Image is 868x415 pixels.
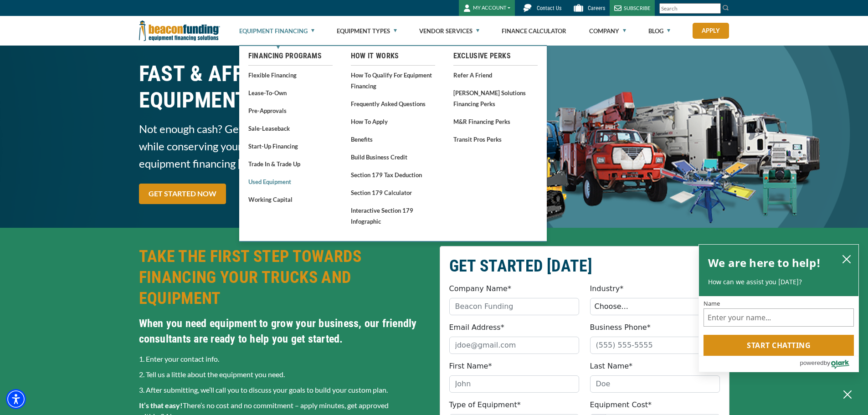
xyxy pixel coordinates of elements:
[502,16,566,46] a: Finance Calculator
[453,69,538,81] a: Refer a Friend
[708,277,849,287] p: How can we assist you [DATE]?
[704,335,854,356] button: Start chatting
[704,308,854,327] input: Name
[351,151,435,163] a: Build Business Credit
[699,244,859,373] div: olark chatbox
[139,384,429,395] p: 3. After submitting, we’ll call you to discuss your goals to build your custom plan.
[139,369,429,380] p: 2. Tell us a little about the equipment you need.
[800,356,858,372] a: Powered by Olark
[449,322,504,333] label: Email Address*
[248,140,333,152] a: Start-Up Financing
[708,254,821,272] h2: We are here to help!
[337,16,397,46] a: Equipment Types
[449,337,579,354] input: jdoe@gmail.com
[659,3,721,14] input: Search
[711,5,719,12] a: Clear search text
[590,283,624,294] label: Industry*
[453,51,538,61] a: Exclusive Perks
[449,375,579,393] input: John
[449,256,720,277] h2: GET STARTED [DATE]
[139,87,429,113] span: EQUIPMENT FINANCING
[590,337,720,354] input: (555) 555-5555
[449,400,521,410] label: Type of Equipment*
[590,375,720,393] input: Doe
[351,205,435,227] a: Interactive Section 179 Infographic
[248,158,333,169] a: Trade In & Trade Up
[351,133,435,145] a: Benefits
[139,246,429,309] h2: TAKE THE FIRST STEP TOWARDS FINANCING YOUR TRUCKS AND EQUIPMENT
[248,176,333,187] a: Used Equipment
[453,87,538,109] a: [PERSON_NAME] Solutions Financing Perks
[248,69,333,81] a: Flexible Financing
[139,184,226,204] a: GET STARTED NOW
[704,301,854,307] label: Name
[248,123,333,134] a: Sale-Leaseback
[248,87,333,98] a: Lease-To-Own
[351,187,435,198] a: Section 179 Calculator
[449,298,579,315] input: Beacon Funding
[648,16,670,46] a: Blog
[453,133,538,145] a: Transit Pros Perks
[419,16,479,46] a: Vendor Services
[839,252,854,265] button: close chatbox
[248,51,333,61] a: Financing Programs
[248,194,333,205] a: Working Capital
[590,361,633,372] label: Last Name*
[351,116,435,127] a: How to Apply
[139,401,183,410] strong: It’s that easy!
[351,51,435,61] a: How It Works
[449,283,511,294] label: Company Name*
[6,389,26,409] div: Accessibility Menu
[722,4,729,11] img: Search
[139,354,429,364] p: 1. Enter your contact info.
[836,381,859,408] button: Close Chatbox
[590,322,651,333] label: Business Phone*
[453,116,538,127] a: M&R Financing Perks
[590,400,652,410] label: Equipment Cost*
[824,357,830,369] span: by
[239,16,314,46] a: Equipment Financing
[351,98,435,109] a: Frequently Asked Questions
[588,5,605,11] span: Careers
[139,61,429,113] h1: FAST & AFFORDABLE TRUCK &
[537,5,561,11] span: Contact Us
[351,69,435,92] a: How to Qualify for Equipment Financing
[248,105,333,116] a: Pre-approvals
[139,120,429,172] span: Not enough cash? Get the trucks and equipment you need while conserving your cash! Opt for fast, ...
[449,361,492,372] label: First Name*
[693,23,729,39] a: Apply
[800,357,823,369] span: powered
[351,169,435,180] a: Section 179 Tax Deduction
[139,316,429,347] h4: When you need equipment to grow your business, our friendly consultants are ready to help you get...
[139,16,220,46] img: Beacon Funding Corporation logo
[589,16,626,46] a: Company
